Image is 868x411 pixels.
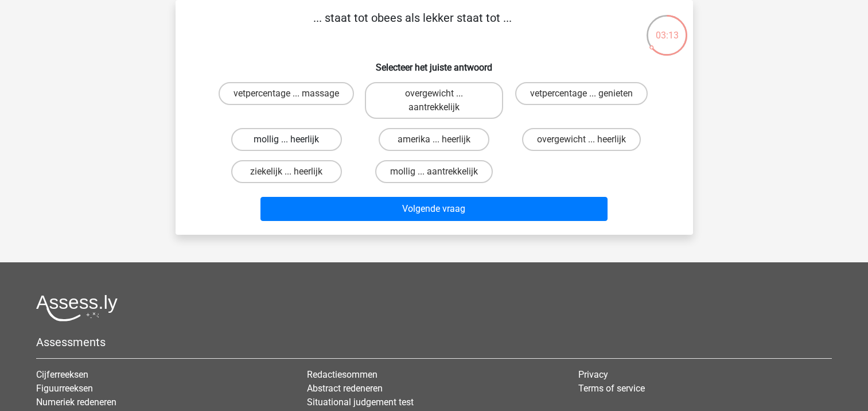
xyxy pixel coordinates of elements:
[36,369,88,380] a: Cijferreeksen
[379,128,489,151] label: amerika ... heerlijk
[578,383,645,394] a: Terms of service
[375,160,493,183] label: mollig ... aantrekkelijk
[36,294,118,321] img: Assessly logo
[307,369,377,380] a: Redactiesommen
[260,197,608,221] button: Volgende vraag
[578,369,608,380] a: Privacy
[231,128,342,151] label: mollig ... heerlijk
[194,53,675,73] h6: Selecteer het juiste antwoord
[307,397,414,408] a: Situational judgement test
[231,160,342,183] label: ziekelijk ... heerlijk
[36,335,832,349] h5: Assessments
[522,128,641,151] label: overgewicht ... heerlijk
[645,14,688,42] div: 03:13
[36,397,116,408] a: Numeriek redeneren
[307,383,383,394] a: Abstract redeneren
[194,9,632,44] p: ... staat tot obees als lekker staat tot ...
[219,82,354,105] label: vetpercentage ... massage
[36,383,93,394] a: Figuurreeksen
[365,82,503,119] label: overgewicht ... aantrekkelijk
[515,82,648,105] label: vetpercentage ... genieten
